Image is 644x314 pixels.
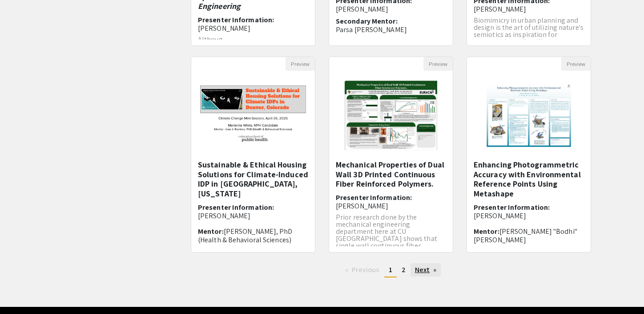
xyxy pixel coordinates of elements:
span: Mentor: [198,227,224,236]
h6: Presenter Information: [474,203,584,220]
img: <p>Mechanical Properties of Dual Wall 3D Printed Continuous Fiber Reinforced Polymers.</p> [336,71,446,160]
button: Preview [286,57,315,71]
p: Biomimicry in urban planning and design is the art of utilizing nature's semiotics as inspiration... [474,17,584,45]
h6: Presenter Information: [336,193,446,210]
button: Preview [423,57,453,71]
span: [PERSON_NAME] [198,24,250,33]
ul: Pagination [191,263,591,277]
span: Previous [352,265,379,274]
p: Althoug... [198,36,308,43]
span: [PERSON_NAME], PhD (Health & Behavioral Sciences) [198,227,293,245]
div: Open Presentation <p><span style="color: rgb(33, 33, 33);">Enhancing Photogrammetric Accuracy wit... [467,57,591,253]
span: [PERSON_NAME] [474,211,526,220]
span: Secondary Mentor: [336,16,398,26]
span: 2 [402,265,406,274]
h6: Presenter Information: [198,16,308,33]
h5: Sustainable & Ethical Housing Solutions for Climate-Induced IDP in [GEOGRAPHIC_DATA], [US_STATE] [198,160,308,198]
iframe: Chat [7,274,38,307]
div: Open Presentation <p class="ql-align-center"><strong style="color: rgb(22, 22, 22);">Sustainable ... [191,57,315,253]
span: Mentor: [474,227,499,236]
h6: Presenter Information: [198,203,308,220]
span: [PERSON_NAME] [474,4,526,14]
img: <p class="ql-align-center"><strong style="color: rgb(22, 22, 22);">Sustainable &amp; Ethical Hous... [191,77,315,154]
img: <p><span style="color: rgb(33, 33, 33);">Enhancing Photogrammetric Accuracy with Environmental Re... [474,71,584,160]
span: [PERSON_NAME] [336,201,388,211]
span: [PERSON_NAME] "Bodhi" [PERSON_NAME] [474,227,577,245]
span: 1 [389,265,392,274]
span: [PERSON_NAME] [198,211,250,220]
p: Prior research done by the mechanical engineering department here at CU [GEOGRAPHIC_DATA] shows t... [336,214,446,257]
span: [PERSON_NAME] [336,4,388,14]
h5: Mechanical Properties of Dual Wall 3D Printed Continuous Fiber Reinforced Polymers. [336,160,446,189]
button: Preview [561,57,591,71]
p: Parsa [PERSON_NAME] [336,25,446,34]
a: Next page [411,263,441,277]
div: Open Presentation <p>Mechanical Properties of Dual Wall 3D Printed Continuous Fiber Reinforced Po... [329,57,453,253]
h5: Enhancing Photogrammetric Accuracy with Environmental Reference Points Using Metashape [474,160,584,198]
